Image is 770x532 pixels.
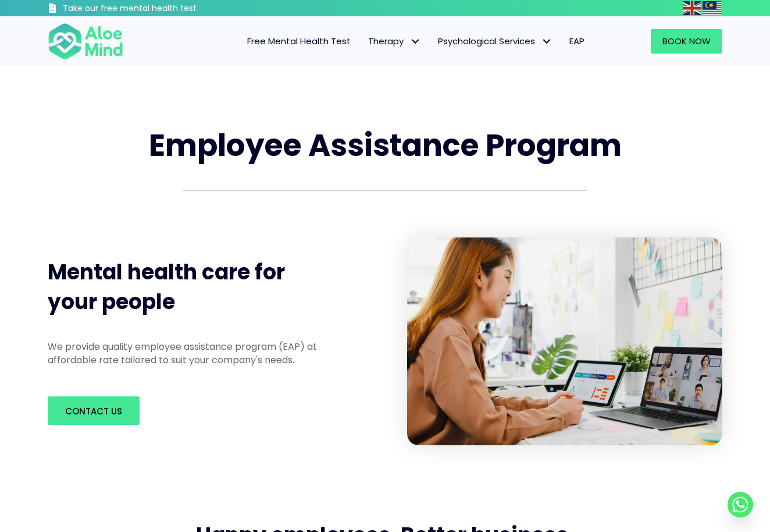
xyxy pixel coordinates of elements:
span: Free Mental Health Test [247,35,351,47]
img: asian-laptop-talk-colleague [407,237,722,446]
img: en [683,1,701,15]
a: EAP [561,29,593,54]
img: ms [703,1,721,15]
a: Contact us [48,396,140,425]
a: Take our free mental health test [48,3,259,16]
a: Psychological ServicesPsychological Services: submenu [429,29,561,54]
span: Book Now [662,35,711,47]
a: Book Now [651,29,722,54]
a: English [683,1,703,15]
span: Therapy [368,35,420,47]
a: Malay [703,1,722,15]
span: Psychological Services [438,35,552,47]
a: Whatsapp [728,492,753,517]
p: We provide quality employee assistance program (EAP) at affordable rate tailored to suit your com... [48,340,337,367]
span: Therapy: submenu [407,33,423,50]
a: Free Mental Health Test [238,29,359,54]
span: Contact us [65,405,122,417]
img: Aloe mind Logo [48,22,123,61]
span: Employee Assistance Program [149,124,622,166]
a: TherapyTherapy: submenu [359,29,429,54]
span: Mental health care for your people [48,257,285,316]
span: Psychological Services: submenu [538,33,555,50]
h3: Take our free mental health test [63,3,259,15]
nav: Menu [138,29,593,54]
span: EAP [569,35,584,47]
